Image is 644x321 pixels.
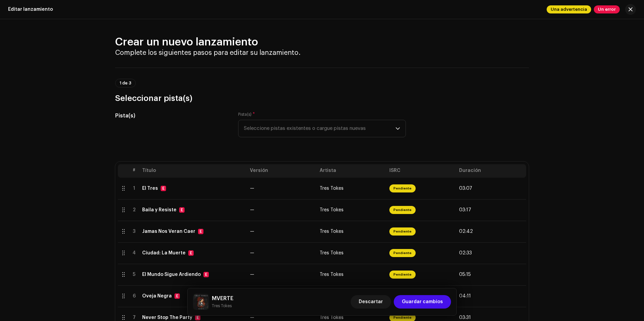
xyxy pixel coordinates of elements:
[142,229,195,234] div: Jamas Nos Veran Caer
[142,293,172,299] div: Oveja Negra
[195,315,200,320] div: E
[320,208,344,212] span: Tres Tokes
[389,249,416,257] span: Pendiente
[212,294,233,302] h5: MVERTE
[212,302,233,309] small: MVERTE
[129,164,139,178] th: #
[161,186,166,191] div: E
[459,272,471,277] span: 05:15
[142,250,186,256] div: Ciudad: La Muerte
[142,272,201,277] div: El Mundo Sigue Ardiendo
[250,229,254,234] span: —
[456,164,526,178] th: Duración
[389,271,416,279] span: Pendiente
[389,206,416,214] span: Pendiente
[320,186,344,191] span: Tres Tokes
[142,315,192,320] div: Never Stop The Party
[394,295,451,309] button: Guardar cambios
[115,49,529,57] h4: Complete los siguientes pasos para editar su lanzamiento.
[320,229,344,234] span: Tres Tokes
[387,164,456,178] th: ISRC
[359,295,383,309] span: Descartar
[115,112,227,120] h5: Pista(s)
[203,272,209,277] div: E
[459,229,473,234] span: 02:42
[459,186,472,191] span: 03:07
[459,315,471,320] span: 03:31
[389,227,416,236] span: Pendiente
[244,120,395,137] span: Seleccione pistas existentes o cargue pistas nuevas
[115,93,529,104] h3: Seleccionar pista(s)
[142,207,176,213] div: Baila y Resiste
[389,184,416,192] span: Pendiente
[459,207,471,213] span: 03:17
[193,294,209,310] img: af02657c-2b5e-423c-9cd7-f630b013bfac
[179,207,185,213] div: E
[247,164,317,178] th: Versión
[250,186,254,191] span: —
[250,272,254,277] span: —
[115,35,529,49] h2: Crear un nuevo lanzamiento
[250,208,254,212] span: —
[120,81,131,85] span: 1 de 3
[250,315,254,320] span: —
[320,251,344,255] span: Tres Tokes
[320,272,344,277] span: Tres Tokes
[198,229,203,234] div: E
[174,293,180,299] div: E
[459,250,472,256] span: 02:33
[395,120,400,137] div: dropdown trigger
[351,295,391,309] button: Descartar
[402,295,443,309] span: Guardar cambios
[250,251,254,255] span: —
[139,164,247,178] th: Título
[320,315,344,320] span: Tres Tokes
[188,250,194,256] div: E
[459,293,471,299] span: 04:11
[238,112,255,117] label: Pista(s)
[142,186,158,191] div: El Tres
[317,164,387,178] th: Artista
